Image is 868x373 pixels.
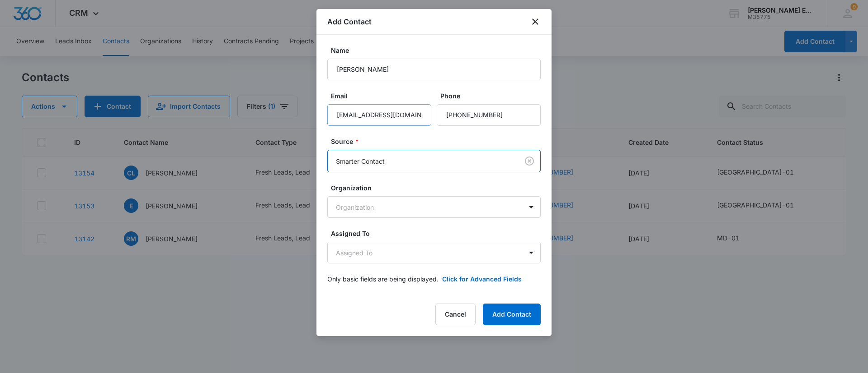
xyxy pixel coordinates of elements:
[327,104,431,126] input: Email
[331,183,544,193] label: Organization
[331,46,544,55] label: Name
[437,104,541,126] input: Phone
[331,229,544,238] label: Assigned To
[435,304,476,325] button: Cancel
[440,91,544,101] label: Phone
[331,91,435,101] label: Email
[483,304,541,325] button: Add Contact
[442,274,522,284] button: Click for Advanced Fields
[331,137,544,146] label: Source
[522,154,537,168] button: Clear
[327,59,541,80] input: Name
[327,16,372,27] h1: Add Contact
[327,274,439,284] p: Only basic fields are being displayed.
[530,16,541,27] button: close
